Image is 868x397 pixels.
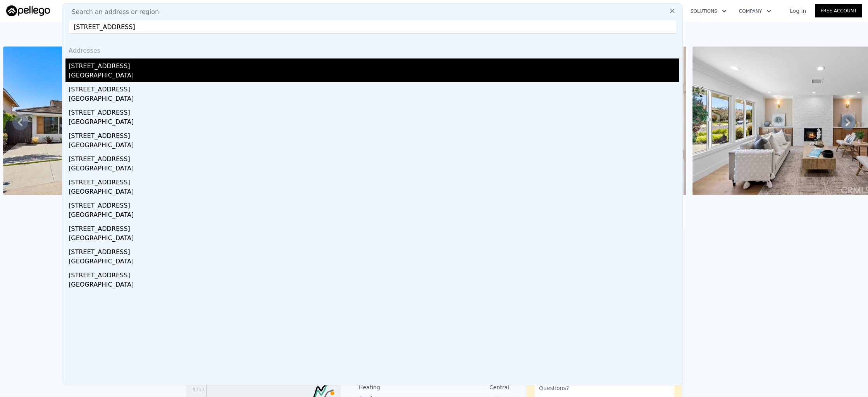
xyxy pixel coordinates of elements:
div: [STREET_ADDRESS] [69,268,679,280]
span: Search an address or region [65,7,159,17]
div: [GEOGRAPHIC_DATA] [69,234,679,244]
div: [STREET_ADDRESS] [69,175,679,187]
button: Solutions [684,4,733,18]
div: [GEOGRAPHIC_DATA] [69,141,679,151]
tspan: $717 [193,387,205,392]
div: [STREET_ADDRESS] [69,244,679,257]
div: [STREET_ADDRESS] [69,82,679,94]
div: [GEOGRAPHIC_DATA] [69,94,679,105]
div: [GEOGRAPHIC_DATA] [69,187,679,198]
div: [STREET_ADDRESS] [69,105,679,117]
button: Company [733,4,777,18]
div: [STREET_ADDRESS] [69,58,679,71]
img: Sale: 167067813 Parcel: 63496561 [3,46,227,195]
div: [GEOGRAPHIC_DATA] [69,164,679,175]
div: [GEOGRAPHIC_DATA] [69,210,679,221]
div: Central [434,383,509,391]
a: Log In [780,7,815,15]
div: Addresses [65,40,679,58]
div: [GEOGRAPHIC_DATA] [69,117,679,128]
div: [GEOGRAPHIC_DATA] [69,257,679,268]
a: Free Account [815,4,862,17]
img: Pellego [6,5,50,16]
div: [STREET_ADDRESS] [69,151,679,164]
div: [STREET_ADDRESS] [69,221,679,234]
div: [GEOGRAPHIC_DATA] [69,71,679,82]
div: [STREET_ADDRESS] [69,198,679,210]
div: [STREET_ADDRESS] [69,128,679,141]
input: Enter an address, city, region, neighborhood or zip code [69,20,676,34]
div: Heating [359,383,434,391]
div: [GEOGRAPHIC_DATA] [69,280,679,291]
